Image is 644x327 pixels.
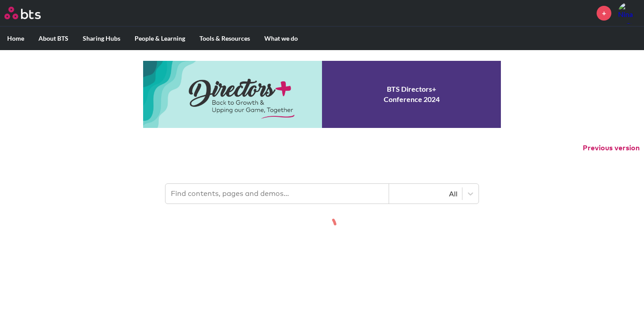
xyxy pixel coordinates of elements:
div: All [394,189,458,199]
img: BTS Logo [4,7,41,19]
label: About BTS [31,27,76,50]
label: People & Learning [127,27,192,50]
label: Tools & Resources [192,27,257,50]
a: Go home [4,7,57,19]
button: Previous version [583,143,640,153]
label: What we do [257,27,305,50]
a: + [597,6,611,21]
a: Profile [618,2,640,24]
label: Sharing Hubs [76,27,127,50]
input: Find contents, pages and demos... [165,184,389,204]
img: Nina Pagon [618,2,640,24]
a: Conference 2024 [143,61,501,128]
